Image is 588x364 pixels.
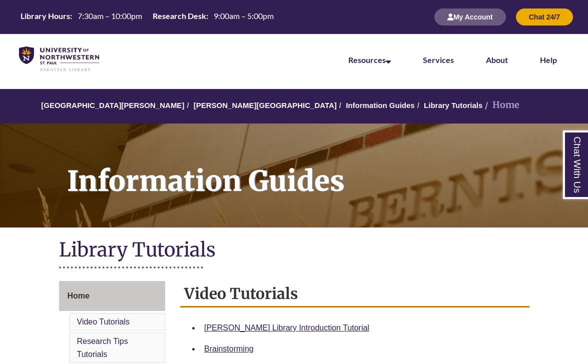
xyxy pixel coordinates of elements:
[516,8,573,25] button: Chat 24/7
[204,344,254,353] a: Brainstorming
[482,98,519,112] li: Home
[41,101,184,109] a: [GEOGRAPHIC_DATA][PERSON_NAME]
[540,55,557,64] a: Help
[59,237,529,264] h1: Library Tutorials
[346,101,415,109] a: Information Guides
[68,291,90,300] span: Home
[77,317,130,326] a: Video Tutorials
[77,337,128,358] a: Research Tips Tutorials
[348,55,391,64] a: Resources
[17,10,278,23] table: Hours Today
[180,281,529,307] h2: Video Tutorials
[149,10,210,21] th: Research Desk:
[17,10,278,24] a: Hours Today
[17,10,74,21] th: Library Hours:
[434,8,506,25] button: My Account
[78,11,142,20] span: 7:30am – 10:00pm
[214,11,274,20] span: 9:00am – 5:00pm
[204,323,369,332] a: [PERSON_NAME] Library Introduction Tutorial
[423,55,454,64] a: Services
[516,12,573,21] a: Chat 24/7
[56,123,588,214] h1: Information Guides
[59,281,166,311] a: Home
[424,101,482,109] a: Library Tutorials
[486,55,508,64] a: About
[19,46,99,72] img: UNWSP Library Logo
[194,101,337,109] a: [PERSON_NAME][GEOGRAPHIC_DATA]
[434,12,506,21] a: My Account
